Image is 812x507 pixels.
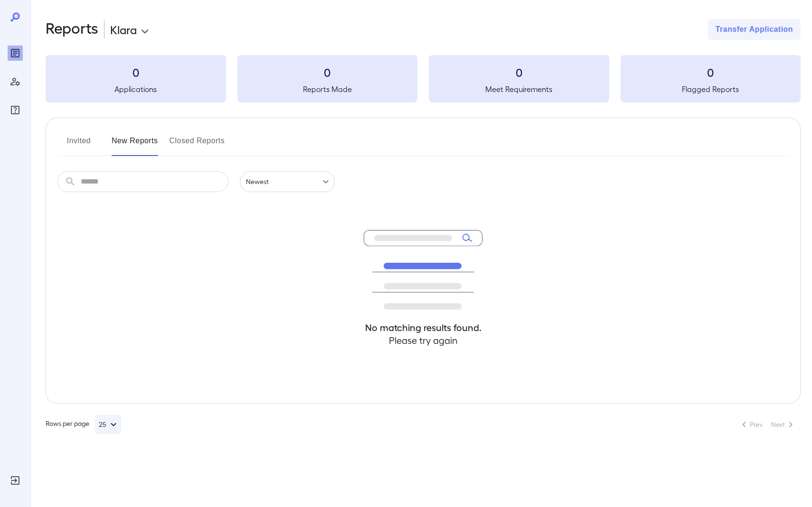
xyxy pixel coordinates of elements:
[112,133,158,156] button: New Reports
[240,171,335,192] div: Newest
[708,19,801,40] button: Transfer Application
[46,55,801,102] summary: 0Applications0Reports Made0Meet Requirements0Flagged Reports
[237,65,418,80] h3: 0
[110,22,137,37] p: Klara
[46,19,98,40] h2: Reports
[46,83,226,95] h5: Applications
[429,83,609,95] h5: Meet Requirements
[621,83,801,95] h5: Flagged Reports
[170,133,225,156] button: Closed Reports
[734,417,801,432] nav: pagination navigation
[57,133,100,156] button: Invited
[95,415,121,434] button: 25
[621,65,801,80] h3: 0
[46,415,121,434] div: Rows per page
[8,46,23,61] div: Reports
[8,473,23,488] div: Log Out
[8,74,23,89] div: Manage Users
[364,321,482,334] h4: No matching results found.
[237,83,418,95] h5: Reports Made
[429,65,609,80] h3: 0
[364,334,482,347] h4: Please try again
[8,102,23,118] div: FAQ
[46,65,226,80] h3: 0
